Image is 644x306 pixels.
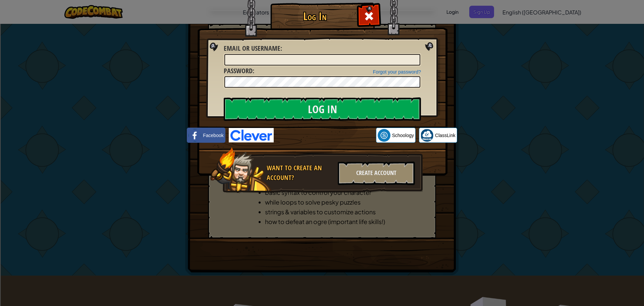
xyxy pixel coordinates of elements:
iframe: Sign in with Google Button [274,128,376,143]
div: Delete [3,21,641,27]
span: Password [224,66,253,75]
div: Sign out [3,33,641,39]
span: ClassLink [435,132,455,139]
div: Move To ... [3,15,641,21]
div: Want to create an account? [267,163,334,182]
img: clever-logo-blue.png [229,128,274,142]
label: : [224,44,282,53]
input: Log In [224,97,421,121]
div: Sort A > Z [3,3,641,9]
span: Facebook [203,132,223,139]
img: facebook_small.png [189,129,201,142]
div: Rename [3,39,641,45]
span: Schoology [392,132,414,139]
div: Move To ... [3,45,641,51]
a: Forgot your password? [373,69,421,75]
div: Sort New > Old [3,9,641,15]
div: Options [3,27,641,33]
span: Email or Username [224,44,280,53]
label: : [224,66,254,76]
div: Create Account [338,162,415,185]
img: classlink-logo-small.png [421,129,433,142]
img: schoology.png [378,129,390,142]
h1: Log In [272,10,358,22]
